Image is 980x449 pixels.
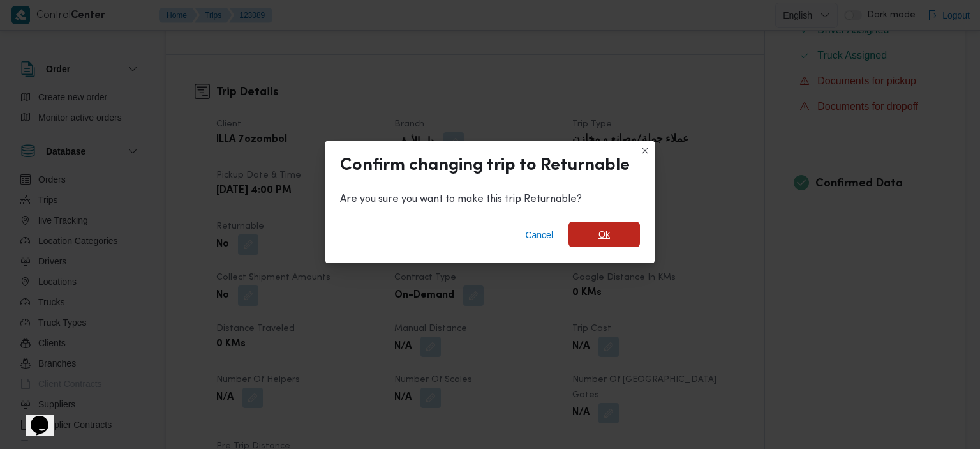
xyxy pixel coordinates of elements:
[568,222,640,247] button: Ok
[340,192,640,207] div: Are you sure you want to make this trip Returnable?
[520,222,558,248] button: Cancel
[13,398,54,436] iframe: chat widget
[525,227,553,243] span: Cancel
[340,156,630,176] div: Confirm changing trip to Returnable
[598,227,610,242] span: Ok
[637,143,653,158] button: Closes this modal window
